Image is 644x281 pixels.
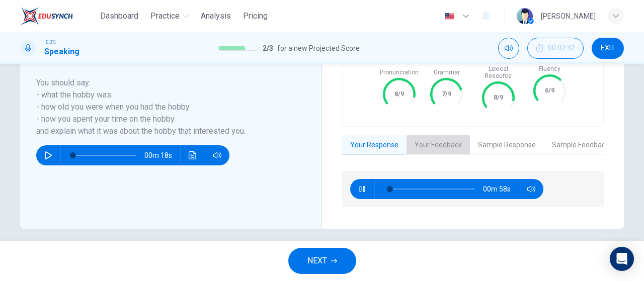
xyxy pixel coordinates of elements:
span: 00m 58s [483,179,519,199]
text: 8/9 [394,90,404,98]
span: 00:02:32 [548,44,575,52]
button: EXIT [592,38,624,59]
h1: Speaking [44,46,79,58]
text: 7/9 [442,90,451,98]
button: Dashboard [96,7,142,25]
button: NEXT [288,248,356,274]
div: [PERSON_NAME] [541,10,596,22]
span: NEXT [307,254,327,268]
span: Analysis [201,10,231,22]
button: Click to see the audio transcription [185,145,201,165]
div: Mute [498,38,519,59]
button: Your Response [342,135,407,156]
button: Analysis [197,7,235,25]
img: Profile picture [517,8,533,24]
span: 00m 18s [144,145,180,165]
button: Practice [146,7,193,25]
div: basic tabs example [342,135,604,156]
span: Lexical Resource [475,65,521,79]
img: EduSynch logo [20,6,73,26]
text: 6/9 [545,86,554,94]
span: Grammar [434,69,460,76]
span: Pricing [243,10,268,22]
button: Pricing [239,7,272,25]
img: en [443,13,456,20]
span: 2 / 3 [263,42,273,54]
span: EXIT [601,44,615,52]
a: EduSynch logo [20,6,96,26]
button: 00:02:32 [527,38,584,59]
span: Pronunciation [380,69,419,76]
div: Open Intercom Messenger [610,247,634,271]
span: Fluency [539,65,560,72]
h6: Describe a hobby you had as a child. You should say: - what the hobby was - how old you were when... [36,53,293,137]
span: Practice [150,10,180,22]
span: for a new Projected Score [277,42,360,54]
button: Sample Response [470,135,544,156]
span: IELTS [44,39,56,46]
div: Hide [527,38,584,59]
text: 8/9 [494,93,503,101]
button: Your Feedback [407,135,470,156]
span: Dashboard [100,10,138,22]
button: Sample Feedback [544,135,617,156]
